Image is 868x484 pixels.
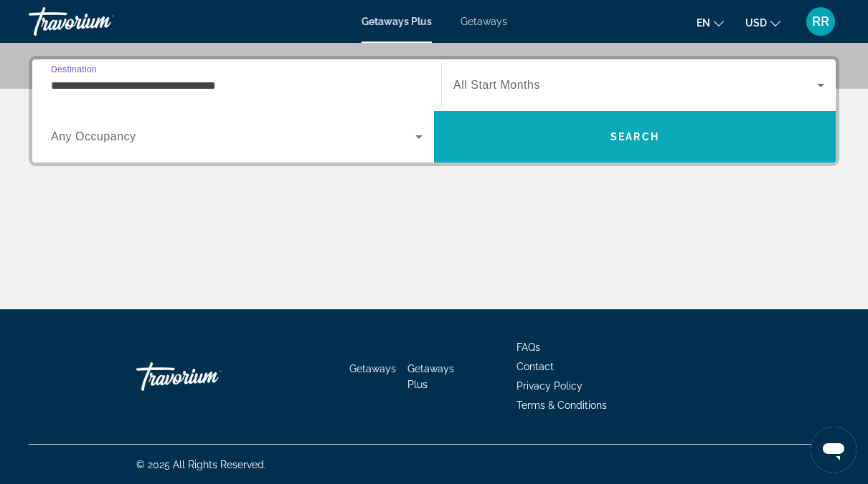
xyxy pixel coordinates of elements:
[811,427,857,473] iframe: Button to launch messaging window
[461,16,507,27] a: Getaways
[51,130,136,142] span: Any Occupancy
[802,6,839,37] button: User Menu
[51,77,423,95] input: Select destination
[516,342,540,353] a: FAQs
[136,355,280,398] a: Go Home
[362,16,432,27] a: Getaways Plus
[453,79,540,91] span: All Start Months
[516,400,607,411] a: Terms & Conditions
[516,380,582,392] a: Privacy Policy
[349,363,396,374] a: Getaways
[697,17,710,29] span: en
[697,12,724,33] button: Change language
[812,14,829,29] span: RR
[745,12,780,33] button: Change currency
[136,459,266,470] span: © 2025 All Rights Reserved.
[407,363,454,390] a: Getaways Plus
[51,64,97,74] span: Destination
[29,3,172,40] a: Travorium
[32,59,836,163] div: Search widget
[745,17,767,29] span: USD
[434,111,836,163] button: Search
[610,131,659,142] span: Search
[516,361,554,372] a: Contact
